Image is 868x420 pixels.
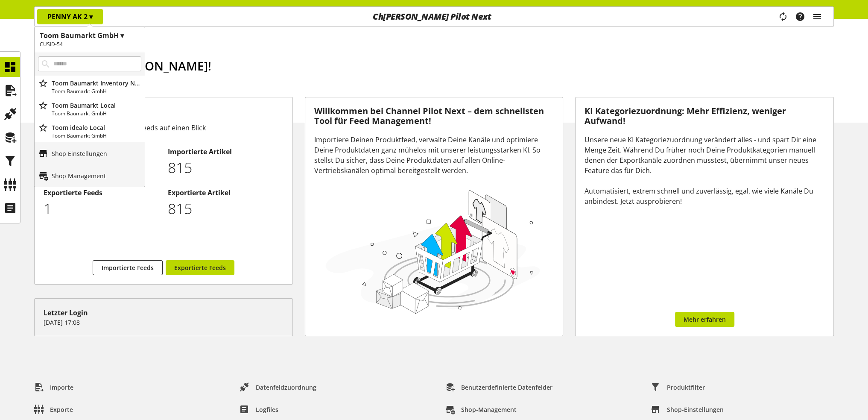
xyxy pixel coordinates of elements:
span: mbH [91,110,107,117]
span: Ba [67,132,73,139]
span: Exporte [50,405,73,414]
span: 815 [168,199,192,218]
span: 815 [168,158,192,177]
span: Shop-Einstellungen [667,405,724,414]
span: ▾ [89,12,93,21]
a: Shop Einstellungen [35,142,145,164]
span: hop [52,150,66,158]
a: Mehr erfahren [675,312,734,327]
span: G [91,110,95,117]
h2: CUSID-54 [40,41,140,48]
h2: Importierte Artikel [168,147,283,157]
span: S [52,150,55,158]
span: mbH [91,88,107,95]
a: Datenfeldzuordnung [233,379,323,395]
span: umarkt [67,132,90,139]
span: Ba [67,110,73,117]
a: Shop Management [35,164,145,187]
span: ocal [100,101,116,109]
p: 1 [44,198,159,220]
span: mbH [91,132,107,139]
span: umarkt [70,79,99,87]
h3: Willkommen bei Channel Pilot Next – dem schnellsten Tool für Feed Management! [314,106,554,126]
span: ocal [90,123,105,132]
span: Importierte Feeds [102,263,154,272]
p: [DATE] 17:08 [44,318,283,327]
span: T [52,132,55,139]
a: Exportierte Feeds [166,260,234,275]
span: Datenfeldzuordnung [256,383,316,392]
p: Toom Baumarkt Inventory New Attribute Alert [52,79,141,88]
span: Man [68,172,81,180]
span: G [91,88,95,95]
span: N [130,79,140,87]
span: T [52,101,55,109]
span: oom [52,132,65,139]
span: T [52,123,55,132]
p: 815 [168,157,283,179]
span: T [52,79,55,87]
a: Exporte [27,402,80,417]
span: Shop-Management [461,405,517,414]
span: T [52,88,55,95]
span: ENNY [47,12,71,21]
h2: Exportierte Feeds [44,188,159,198]
span: T [52,110,55,117]
div: Letzter Login [44,308,283,318]
a: Shop-Einstellungen [644,402,731,417]
a: Logfiles [233,402,285,417]
span: hop [52,172,66,180]
p: Toom idealo Local [52,123,141,132]
a: Importe [27,379,80,395]
a: Produktfilter [644,379,712,395]
span: id [70,123,76,132]
span: G [91,132,95,139]
span: Benutzerdefinierte Datenfelder [461,383,552,392]
div: Importiere Deinen Produktfeed, verwalte Deine Kanäle und optimiere Deine Produktdaten ganz mühelo... [314,135,554,176]
span: Logfiles [256,405,278,414]
span: oom [52,88,65,95]
span: agement [68,172,106,180]
h3: Feed-Übersicht [44,106,283,119]
span: Ba [70,79,77,87]
span: S [52,172,55,180]
span: umarkt [67,110,90,117]
h3: KI Kategoriezuordnung: Mehr Effizienz, weniger Aufwand! [585,106,824,126]
span: ealo [70,123,88,132]
div: Unsere neue KI Kategoriezuordnung verändert alles - und spart Dir eine Menge Zeit. Während Du frü... [585,135,824,206]
span: P [47,12,52,21]
h2: Exportierte Artikel [168,188,283,198]
span: AK 2 [47,12,88,21]
span: Ba [67,88,73,95]
span: oom [52,123,68,132]
span: Eins [68,150,80,158]
h1: Toom Baumarkt GmbH ▾ [40,30,140,41]
span: oom [52,110,65,117]
nav: main navigation [34,6,834,27]
span: Importe [50,383,73,392]
p: 815 [168,198,283,220]
span: oom [52,79,68,87]
span: Produktfilter [667,383,705,392]
span: L [90,123,93,132]
span: umarkt [70,101,99,109]
a: Benutzerdefinierte Datenfelder [438,379,559,395]
span: oom [52,101,68,109]
div: Alle Informationen zu Deinen Feeds auf einen Blick [44,123,283,133]
span: Exportierte Feeds [174,263,226,272]
span: entory [100,79,129,87]
p: Toom Baumarkt Local [52,101,141,110]
span: Mehr erfahren [684,315,726,324]
span: L [100,101,104,109]
span: umarkt [67,88,90,95]
span: Inv [100,79,109,87]
a: Shop-Management [438,402,523,417]
a: Importierte Feeds [93,260,163,275]
h2: Heute ist der [DATE] [47,78,834,88]
span: Ba [70,101,77,109]
img: 78e1b9dcff1e8392d83655fcfc870417.svg [323,186,544,316]
span: tellungen [68,150,107,158]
